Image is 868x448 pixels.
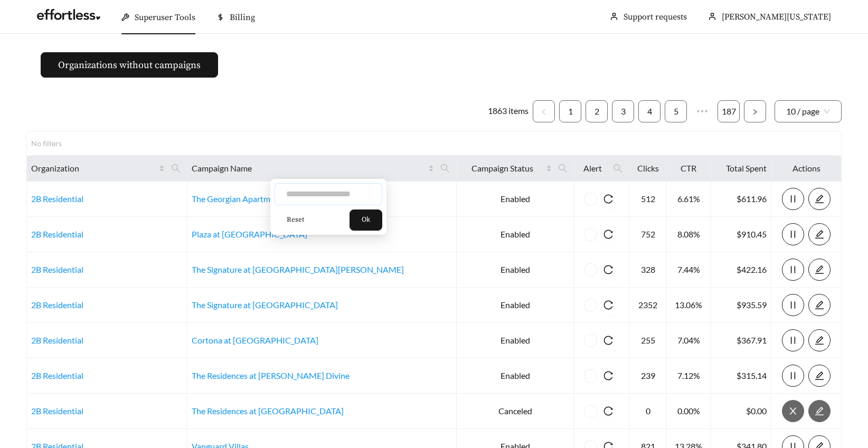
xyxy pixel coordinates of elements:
li: 1863 items [488,100,529,122]
a: The Residences at [GEOGRAPHIC_DATA] [192,406,344,416]
td: 255 [629,323,667,358]
td: $422.16 [711,252,771,288]
th: CTR [667,156,711,182]
a: The Signature at [GEOGRAPHIC_DATA] [192,300,338,310]
span: search [171,164,181,173]
div: No filters [31,138,73,149]
button: right [744,100,766,122]
td: 7.12% [667,358,711,394]
button: reload [597,294,619,316]
td: 8.08% [667,217,711,252]
li: 187 [718,100,740,122]
button: edit [808,259,831,281]
span: search [558,164,568,173]
button: pause [782,294,804,316]
li: 5 [665,100,687,122]
span: search [613,164,622,173]
td: 7.44% [667,252,711,288]
button: reload [597,223,619,245]
span: Reset [287,215,304,225]
button: Organizations without campaigns [41,52,218,78]
a: edit [808,406,831,416]
button: Ok [350,209,382,231]
span: right [752,109,758,115]
td: Enabled [457,217,574,252]
button: reload [597,329,619,351]
td: Enabled [457,252,574,288]
span: pause [782,230,804,239]
button: left [533,100,555,122]
span: left [541,109,547,115]
a: edit [808,194,831,204]
button: edit [808,188,831,210]
span: 10 / page [786,101,830,122]
span: ••• [691,100,713,122]
span: reload [597,406,619,416]
td: $935.59 [711,288,771,323]
span: pause [782,336,804,345]
li: 4 [638,100,661,122]
a: 5 [665,101,686,122]
td: Enabled [457,288,574,323]
span: edit [809,194,830,204]
a: Cortona at [GEOGRAPHIC_DATA] [192,335,318,345]
button: edit [808,223,831,245]
button: pause [782,188,804,210]
button: Reset [275,209,316,231]
button: edit [808,329,831,351]
div: Page Size [775,100,842,122]
span: Campaign Status [461,162,544,175]
a: edit [808,264,831,274]
span: pause [782,371,804,380]
button: reload [597,188,619,210]
li: Next 5 Pages [691,100,713,122]
span: pause [782,300,804,310]
button: reload [597,259,619,281]
li: 2 [586,100,608,122]
span: search [609,160,627,177]
td: 752 [629,217,667,252]
a: 2B Residential [31,229,83,239]
a: 4 [639,101,660,122]
span: [PERSON_NAME][US_STATE] [722,12,831,22]
span: search [440,164,450,173]
span: reload [597,371,619,380]
a: 1 [560,101,581,122]
span: pause [782,265,804,274]
td: Enabled [457,323,574,358]
a: edit [808,229,831,239]
a: 2B Residential [31,300,83,310]
button: pause [782,259,804,281]
span: reload [597,265,619,274]
span: edit [809,300,830,310]
button: pause [782,329,804,351]
a: edit [808,335,831,345]
li: Next Page [744,100,766,122]
span: edit [809,336,830,345]
span: edit [809,265,830,274]
button: reload [597,400,619,422]
span: edit [809,230,830,239]
td: $0.00 [711,394,771,429]
td: Enabled [457,358,574,394]
td: 239 [629,358,667,394]
td: 13.06% [667,288,711,323]
span: pause [782,194,804,204]
td: $367.91 [711,323,771,358]
a: 2B Residential [31,335,83,345]
span: search [554,160,572,177]
a: 2 [586,101,607,122]
span: Billing [230,12,255,23]
span: Superuser Tools [135,12,195,23]
li: 1 [559,100,581,122]
button: pause [782,365,804,387]
td: Canceled [457,394,574,429]
span: reload [597,194,619,204]
a: The Georgian Apartments [192,194,286,204]
a: The Signature at [GEOGRAPHIC_DATA][PERSON_NAME] [192,264,404,274]
button: edit [808,294,831,316]
span: Organizations without campaigns [58,58,201,72]
td: 0 [629,394,667,429]
td: $611.96 [711,182,771,217]
a: edit [808,370,831,380]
